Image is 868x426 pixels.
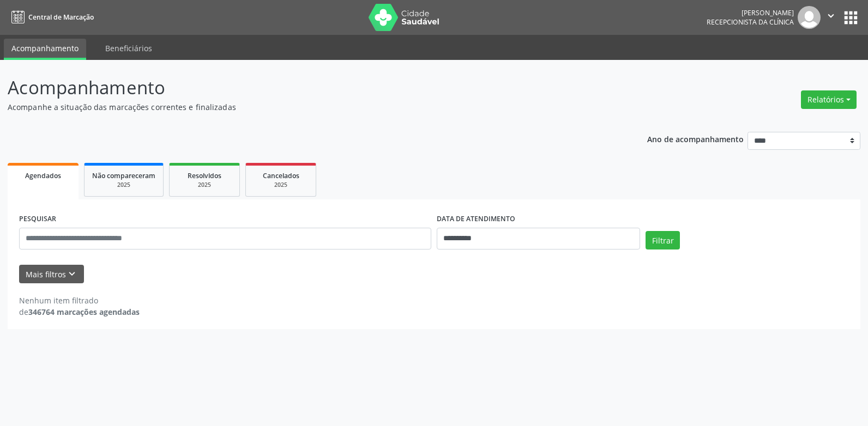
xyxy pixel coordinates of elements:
[19,211,56,228] label: PESQUISAR
[707,17,794,27] span: Recepcionista da clínica
[92,181,155,189] div: 2025
[66,268,78,280] i: keyboard_arrow_down
[177,181,232,189] div: 2025
[98,39,160,58] a: Beneficiários
[8,101,605,113] p: Acompanhe a situação das marcações correntes e finalizadas
[801,90,857,109] button: Relatórios
[8,74,605,101] p: Acompanhamento
[263,171,299,180] span: Cancelados
[825,10,837,22] i: 
[19,265,84,284] button: Mais filtroskeyboard_arrow_down
[437,211,515,228] label: DATA DE ATENDIMENTO
[821,6,841,29] button: 
[19,295,140,306] div: Nenhum item filtrado
[647,132,744,145] p: Ano de acompanhamento
[25,171,61,180] span: Agendados
[92,171,155,180] span: Não compareceram
[841,8,860,27] button: apps
[646,231,680,249] button: Filtrar
[8,8,94,26] a: Central de Marcação
[188,171,221,180] span: Resolvidos
[19,306,140,318] div: de
[28,13,94,22] span: Central de Marcação
[254,181,308,189] div: 2025
[798,6,821,29] img: img
[4,39,86,60] a: Acompanhamento
[707,8,794,17] div: [PERSON_NAME]
[28,307,140,317] strong: 346764 marcações agendadas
